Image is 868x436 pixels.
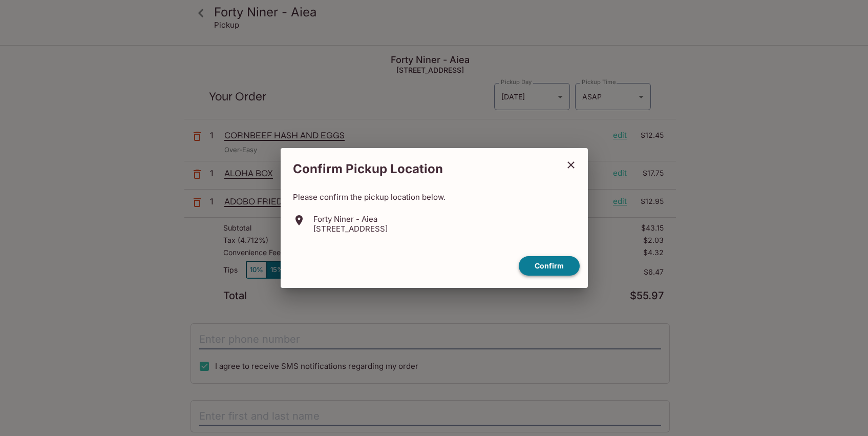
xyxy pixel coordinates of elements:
p: Please confirm the pickup location below. [293,192,576,202]
h2: Confirm Pickup Location [281,156,558,182]
button: close [558,152,584,178]
button: confirm [519,256,580,276]
p: [STREET_ADDRESS] [313,224,388,234]
p: Forty Niner - Aiea [313,214,388,224]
